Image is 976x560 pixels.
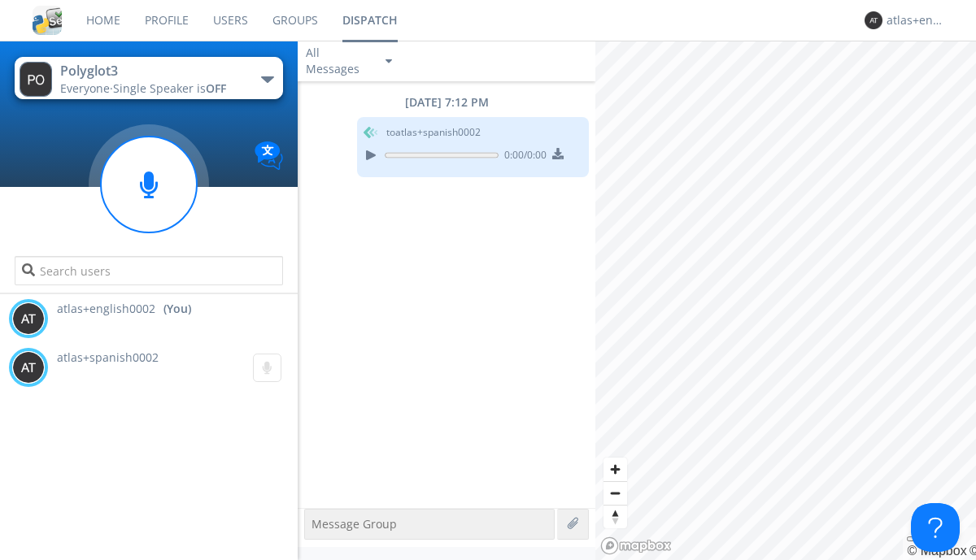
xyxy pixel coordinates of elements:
[603,482,627,505] span: Zoom out
[907,536,920,541] button: Toggle attribution
[907,544,966,558] a: Mapbox
[60,62,243,80] div: Polyglot3
[20,62,52,97] img: 373638.png
[57,349,159,365] span: atlas+spanish0002
[306,45,371,77] div: All Messages
[603,506,627,528] span: Reset bearing to north
[113,80,226,96] span: Single Speaker is
[865,11,882,29] img: 373638.png
[12,302,45,335] img: 373638.png
[298,94,595,111] div: [DATE] 7:12 PM
[600,536,672,555] a: Mapbox logo
[57,301,155,317] span: atlas+english0002
[499,148,547,166] span: 0:00 / 0:00
[15,256,282,285] input: Search users
[60,80,243,97] div: Everyone ·
[386,125,481,140] span: to atlas+spanish0002
[33,6,62,35] img: cddb5a64eb264b2086981ab96f4c1ba7
[603,505,627,528] button: Reset bearing to north
[15,57,282,99] button: Polyglot3Everyone·Single Speaker isOFF
[911,503,960,552] iframe: Toggle Customer Support
[887,12,948,28] div: atlas+english0002
[163,301,191,317] div: (You)
[603,481,627,505] button: Zoom out
[206,80,226,96] span: OFF
[255,141,283,170] img: Translation enabled
[552,148,564,159] img: download media button
[12,351,45,384] img: 373638.png
[386,59,392,63] img: caret-down-sm.svg
[603,458,627,481] button: Zoom in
